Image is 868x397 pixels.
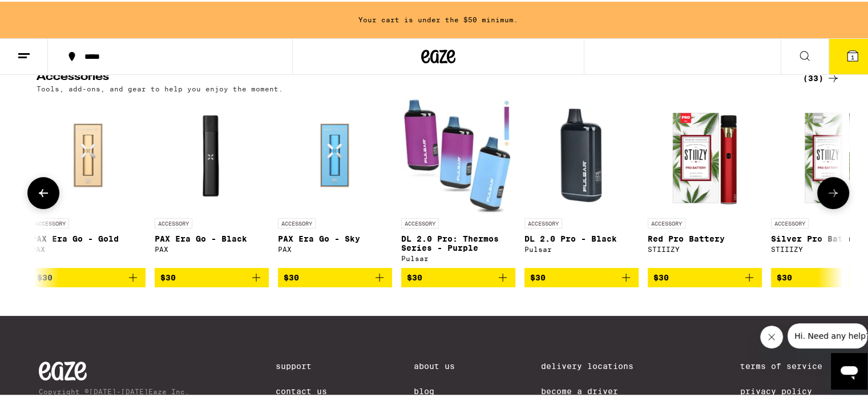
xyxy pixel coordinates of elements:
[648,232,762,242] p: Red Pro Battery
[541,385,654,394] a: Become a Driver
[37,271,53,280] span: $30
[278,266,392,286] button: Add to bag
[401,97,515,211] img: Pulsar - DL 2.0 Pro: Thermos Series - Purple
[276,360,327,369] a: Support
[648,97,762,211] img: STIIIZY - Red Pro Battery
[31,97,146,266] a: Open page for PAX Era Go - Gold from PAX
[284,271,299,280] span: $30
[31,232,146,242] p: PAX Era Go - Gold
[777,271,792,280] span: $30
[160,271,176,280] span: $30
[155,232,269,242] p: PAX Era Go - Black
[524,266,639,286] button: Add to bag
[276,385,327,394] a: Contact Us
[401,216,439,227] p: ACCESSORY
[407,271,422,280] span: $30
[648,216,685,227] p: ACCESSORY
[648,244,762,251] div: STIIIZY
[648,97,762,266] a: Open page for Red Pro Battery from STIIIZY
[31,97,146,211] img: PAX - PAX Era Go - Gold
[648,266,762,286] button: Add to bag
[524,216,562,227] p: ACCESSORY
[803,70,840,83] a: (33)
[740,385,838,394] a: Privacy Policy
[401,266,515,286] button: Add to bag
[31,216,69,227] p: ACCESSORY
[7,8,82,17] span: Hi. Need any help?
[278,244,392,251] div: PAX
[831,351,867,388] iframe: Button to launch messaging window
[524,232,639,242] p: DL 2.0 Pro - Black
[155,244,269,251] div: PAX
[401,253,515,260] div: Pulsar
[524,244,639,251] div: Pulsar
[278,97,392,211] img: PAX - PAX Era Go - Sky
[760,324,783,347] iframe: Close message
[788,322,867,347] iframe: Message from company
[524,97,639,266] a: Open page for DL 2.0 Pro - Black from Pulsar
[155,97,269,211] img: PAX - PAX Era Go - Black
[541,360,654,369] a: Delivery Locations
[278,216,316,227] p: ACCESSORY
[524,97,639,211] img: Pulsar - DL 2.0 Pro - Black
[851,52,854,59] span: 1
[414,360,455,369] a: About Us
[31,244,146,251] div: PAX
[771,216,809,227] p: ACCESSORY
[401,97,515,266] a: Open page for DL 2.0 Pro: Thermos Series - Purple from Pulsar
[155,216,192,227] p: ACCESSORY
[530,271,546,280] span: $30
[37,83,283,91] p: Tools, add-ons, and gear to help you enjoy the moment.
[401,232,515,251] p: DL 2.0 Pro: Thermos Series - Purple
[740,360,838,369] a: Terms of Service
[278,97,392,266] a: Open page for PAX Era Go - Sky from PAX
[31,266,146,286] button: Add to bag
[414,385,455,394] a: Blog
[653,271,669,280] span: $30
[37,70,784,83] h2: Accessories
[155,97,269,266] a: Open page for PAX Era Go - Black from PAX
[278,232,392,242] p: PAX Era Go - Sky
[155,266,269,286] button: Add to bag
